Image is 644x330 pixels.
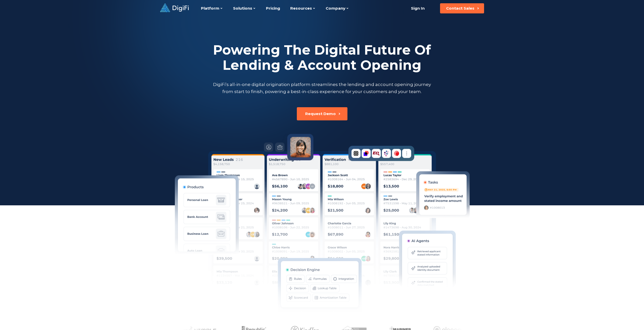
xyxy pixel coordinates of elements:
[446,6,474,11] div: Contact Sales
[305,111,336,116] div: Request Demo
[212,81,432,95] p: DigiFi’s all-in-one digital origination platform streamlines the lending and account opening jour...
[208,151,436,295] img: Cards list
[297,107,347,120] button: Request Demo
[212,42,432,73] h2: Powering The Digital Future Of Lending & Account Opening
[440,3,484,13] button: Contact Sales
[405,3,431,13] a: Sign In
